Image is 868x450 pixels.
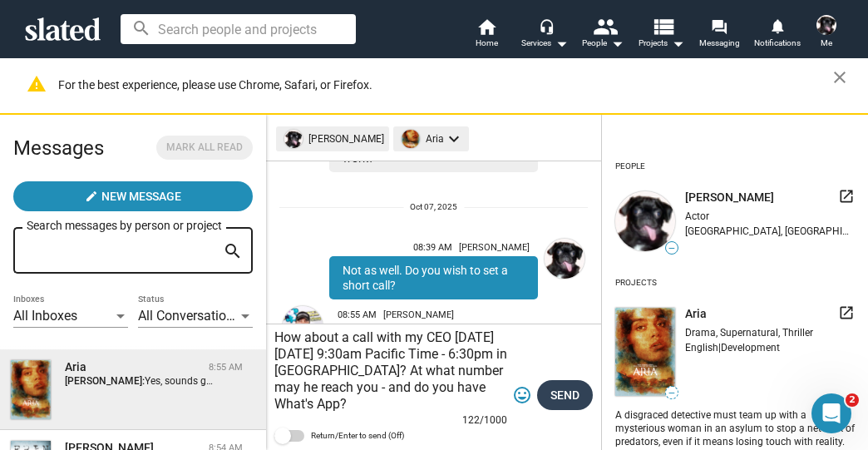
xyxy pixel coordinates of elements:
mat-icon: keyboard_arrow_down [444,129,464,149]
span: Development [721,342,780,354]
span: Send [550,380,579,410]
button: Services [515,17,574,53]
mat-icon: arrow_drop_down [551,33,571,53]
mat-icon: search [223,239,243,265]
span: Drama, Supernatural, Thriller [685,327,813,339]
input: Search people and projects [121,14,356,44]
mat-icon: view_list [651,14,675,38]
div: Not as well. Do you wish to set a short call? [329,256,538,299]
a: Notifications [748,17,806,53]
span: — [666,388,678,398]
mat-icon: arrow_drop_down [607,33,627,53]
div: People [582,33,624,53]
img: Sharon Bruneau [816,15,836,35]
h2: Messages [13,128,104,168]
span: Projects [639,33,684,53]
button: Send [537,380,593,410]
a: Sharon Bruneau [541,235,588,303]
mat-icon: notifications [769,17,785,33]
img: Kevin Enhart [283,306,323,346]
span: [PERSON_NAME] [459,242,530,253]
span: Me [821,33,832,53]
time: 8:55 AM [209,362,243,373]
img: undefined [615,308,675,397]
img: Aria [11,360,51,419]
mat-icon: home [476,17,496,37]
div: A disgraced detective must team up with a mysterious woman in an asylum to stop a network of pred... [615,406,855,449]
span: [PERSON_NAME] [383,309,454,320]
div: For the best experience, please use Chrome, Safari, or Firefox. [58,74,833,96]
span: [PERSON_NAME] [685,190,774,205]
a: Kevin Enhart [279,303,326,355]
span: Notifications [754,33,801,53]
mat-icon: tag_faces [512,385,532,405]
div: Actor [685,210,855,222]
strong: [PERSON_NAME]: [65,375,145,387]
iframe: Intercom live chat [811,393,851,433]
a: Home [457,17,515,53]
a: Messaging [690,17,748,53]
mat-icon: launch [838,304,855,321]
div: People [615,155,645,178]
button: Sharon BruneauMe [806,12,846,55]
mat-icon: close [830,67,850,87]
mat-icon: launch [838,188,855,205]
mat-chip: Aria [393,126,469,151]
mat-icon: headset_mic [539,18,554,33]
button: New Message [13,181,253,211]
span: All Inboxes [13,308,77,324]
span: — [666,244,678,253]
img: undefined [402,130,420,148]
mat-icon: arrow_drop_down [668,33,688,53]
span: | [718,342,721,354]
img: Sharon Bruneau [545,239,584,279]
span: 08:55 AM [338,309,377,320]
span: Yes, sounds good. [145,375,226,387]
mat-icon: warning [27,74,47,94]
div: Services [521,33,568,53]
mat-hint: 122/1000 [462,414,507,428]
span: New Message [101,181,181,211]
span: All Conversations [138,308,240,324]
span: Mark all read [166,139,243,156]
span: 2 [846,393,859,407]
span: Messaging [699,33,740,53]
span: Aria [685,306,707,322]
div: Aria [65,359,202,375]
button: Mark all read [156,136,253,160]
mat-icon: forum [711,18,727,34]
mat-icon: people [593,14,617,38]
span: 08:39 AM [413,242,452,253]
button: Projects [632,17,690,53]
div: [GEOGRAPHIC_DATA], [GEOGRAPHIC_DATA], [GEOGRAPHIC_DATA] [685,225,855,237]
span: English [685,342,718,354]
div: Projects [615,271,657,294]
span: Return/Enter to send (Off) [311,426,404,446]
img: undefined [615,191,675,251]
span: Home [476,33,498,53]
button: People [574,17,632,53]
mat-icon: create [85,190,98,203]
